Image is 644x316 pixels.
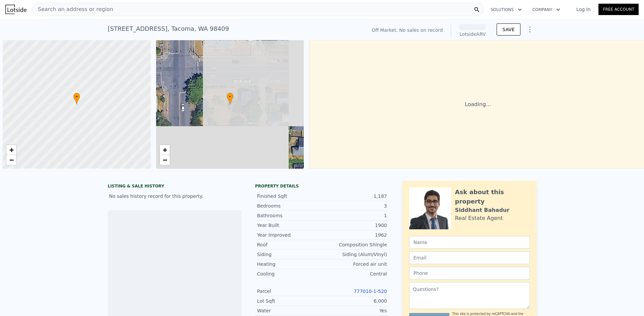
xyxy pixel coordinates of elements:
span: − [162,156,167,164]
button: Solutions [485,4,527,16]
div: Lotside ARV [459,31,486,37]
div: Ask about this property [455,187,530,206]
button: Company [527,4,566,16]
div: Central [322,270,387,277]
img: Lotside [5,5,26,14]
input: Phone [409,267,530,280]
input: Name [409,236,530,249]
div: Bedrooms [257,203,322,209]
a: Zoom out [160,155,170,165]
div: Year Improved [257,232,322,238]
div: No sales history record for this property. [108,190,242,202]
div: Year Built [257,222,322,229]
div: Property details [255,183,389,189]
input: Email [409,251,530,264]
div: Roof [257,241,322,248]
div: Siding [257,251,322,258]
div: Siding (Alum/Vinyl) [322,251,387,258]
span: • [73,94,80,100]
div: Cooling [257,270,322,277]
div: 1,187 [322,193,387,200]
span: + [9,146,14,154]
div: Off Market. No sales on record [372,27,443,33]
div: Real Estate Agent [455,214,503,222]
a: Zoom in [160,145,170,155]
a: Zoom in [6,145,16,155]
div: 1962 [322,232,387,238]
div: Composition Shingle [322,241,387,248]
a: Zoom out [6,155,16,165]
a: Free Account [598,4,639,15]
div: Water [257,307,322,314]
div: Finished Sqft [257,193,322,200]
div: Yes [322,307,387,314]
span: − [9,156,14,164]
div: 6,000 [322,298,387,304]
div: Bathrooms [257,212,322,219]
div: 1900 [322,222,387,229]
div: Parcel [257,288,322,295]
div: Forced air unit [322,261,387,267]
span: + [162,146,167,154]
a: Log In [568,6,598,13]
div: Heating [257,261,322,267]
span: • [227,94,233,100]
div: [STREET_ADDRESS] , Tacoma , WA 98409 [108,24,229,33]
div: Lot Sqft [257,298,322,304]
div: • [73,93,80,104]
div: LISTING & SALE HISTORY [108,183,242,190]
div: 1 [322,212,387,219]
div: • [227,93,233,104]
div: 3 [322,203,387,209]
a: 777010-1-520 [354,289,387,294]
div: Siddhant Bahadur [455,206,510,214]
span: Search an address or region [32,5,113,13]
button: Show Options [523,23,536,36]
button: SAVE [497,23,520,35]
